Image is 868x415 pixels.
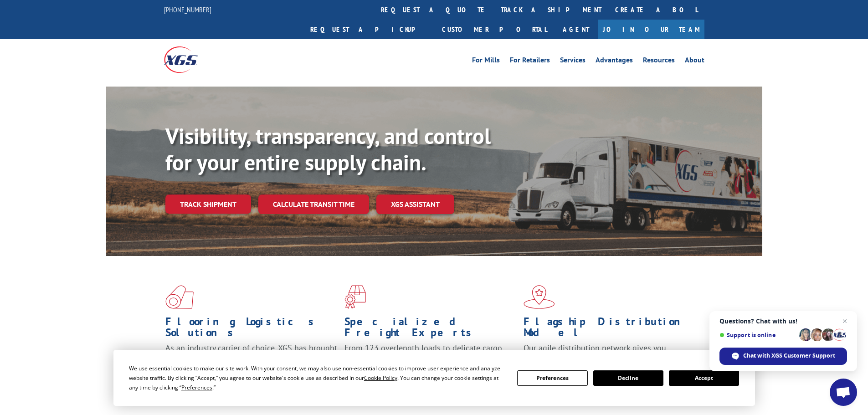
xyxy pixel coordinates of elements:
a: For Retailers [510,56,550,67]
span: As an industry carrier of choice, XGS has brought innovation and dedication to flooring logistics... [165,343,337,375]
a: Join Our Team [598,20,704,39]
img: xgs-icon-total-supply-chain-intelligence-red [165,285,194,309]
div: Chat with XGS Customer Support [719,348,847,365]
a: Agent [554,20,598,39]
a: Request a pickup [303,20,435,39]
h1: Specialized Freight Experts [344,316,517,343]
div: We use essential cookies to make our site work. With your consent, we may also use non-essential ... [129,364,506,392]
b: Visibility, transparency, and control for your entire supply chain. [165,122,491,176]
span: Questions? Chat with us! [719,318,847,325]
img: xgs-icon-flagship-distribution-model-red [524,285,555,309]
a: [PHONE_NUMBER] [164,5,211,14]
a: Calculate transit time [258,195,369,214]
div: Cookie Consent Prompt [113,350,755,406]
span: Chat with XGS Customer Support [743,352,835,360]
button: Preferences [517,370,587,386]
a: Resources [643,56,675,67]
a: XGS ASSISTANT [376,195,454,214]
span: Our agile distribution network gives you nationwide inventory management on demand. [524,343,691,364]
a: Advantages [596,56,633,67]
div: Open chat [830,379,857,406]
img: xgs-icon-focused-on-flooring-red [344,285,366,309]
span: Cookie Policy [364,374,397,382]
button: Accept [669,370,739,386]
span: Support is online [719,332,796,338]
a: For Mills [472,56,500,67]
a: Track shipment [165,195,251,214]
span: Close chat [839,316,850,327]
a: Services [560,56,586,67]
span: Preferences [181,384,212,391]
a: About [685,56,704,67]
h1: Flagship Distribution Model [524,316,696,343]
p: From 123 overlength loads to delicate cargo, our experienced staff knows the best way to move you... [344,343,517,383]
a: Customer Portal [435,20,554,39]
button: Decline [593,370,663,386]
h1: Flooring Logistics Solutions [165,316,338,343]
